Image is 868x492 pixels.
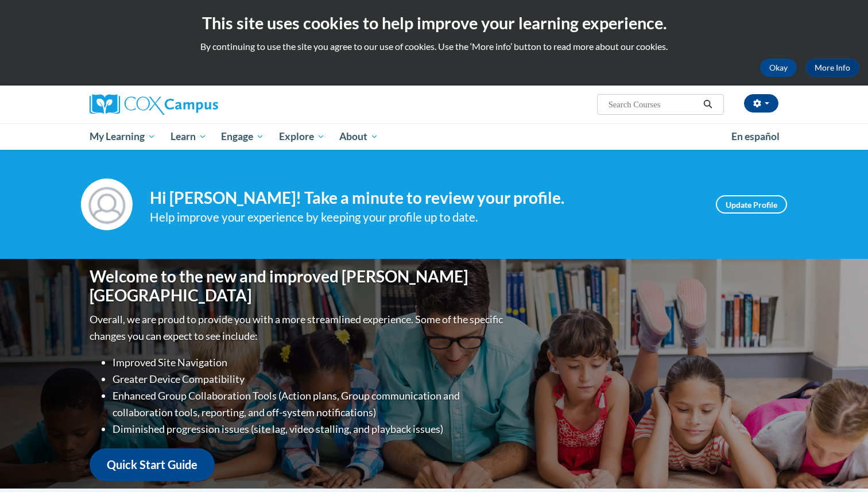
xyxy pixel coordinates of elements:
[113,371,506,388] li: Greater Device Compatibility
[279,130,325,144] span: Explore
[113,388,506,421] li: Enhanced Group Collaboration Tools (Action plans, Group communication and collaboration tools, re...
[113,421,506,437] li: Diminished progression issues (site lag, video stalling, and playback issues)
[150,188,699,208] h4: Hi [PERSON_NAME]! Take a minute to review your profile.
[805,59,859,77] a: More Info
[214,123,272,150] a: Engage
[760,59,797,77] button: Okay
[81,179,133,230] img: Profile Image
[90,94,308,115] a: Cox Campus
[90,94,218,115] img: Cox Campus
[90,448,215,481] a: Quick Start Guide
[72,123,796,150] div: Main menu
[113,354,506,371] li: Improved Site Navigation
[90,130,156,144] span: My Learning
[90,267,506,305] h1: Welcome to the new and improved [PERSON_NAME][GEOGRAPHIC_DATA]
[150,208,699,227] div: Help improve your experience by keeping your profile up to date.
[724,125,787,149] a: En español
[90,311,506,344] p: Overall, we are proud to provide you with a more streamlined experience. Some of the specific cha...
[699,98,716,111] button: Search
[163,123,214,150] a: Learn
[82,123,163,150] a: My Learning
[822,446,859,483] iframe: Button to launch messaging window
[9,40,859,53] p: By continuing to use the site you agree to our use of cookies. Use the ‘More info’ button to read...
[716,195,787,214] a: Update Profile
[332,123,386,150] a: About
[339,130,378,144] span: About
[272,123,332,150] a: Explore
[744,94,778,113] button: Account Settings
[731,130,780,142] span: En español
[221,130,264,144] span: Engage
[607,98,699,111] input: Search Courses
[9,11,859,34] h2: This site uses cookies to help improve your learning experience.
[170,130,207,144] span: Learn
